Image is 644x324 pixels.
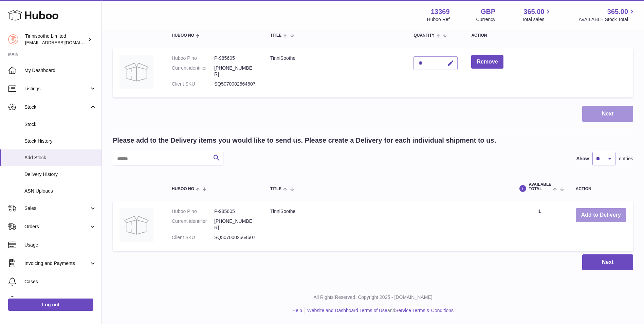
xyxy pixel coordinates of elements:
button: Next [582,106,633,122]
a: Log out [8,299,93,311]
span: entries [619,156,633,162]
span: Orders [24,223,89,230]
button: Remove [471,55,503,69]
dd: SQ5070002564607 [214,234,257,241]
dt: Current identifier [172,65,214,78]
div: Currency [476,16,496,23]
div: Huboo Ref [427,16,450,23]
img: TinniSoothe [119,208,153,242]
span: Total sales [522,16,552,23]
dd: P-985605 [214,55,257,61]
a: Website and Dashboard Terms of Use [307,308,387,313]
a: Help [292,308,302,313]
li: and [305,307,454,314]
span: Title [270,187,281,191]
a: 365.00 Total sales [522,7,552,23]
dd: P-985605 [214,208,257,215]
td: TinniSoothe [263,201,510,251]
span: Sales [24,205,89,212]
span: Stock History [24,138,96,144]
dd: SQ5070002564607 [214,81,257,87]
dt: Client SKU [172,234,214,241]
span: AVAILABLE Stock Total [578,16,636,23]
div: Action [471,33,626,38]
span: Listings [24,86,89,92]
span: Usage [24,242,96,248]
span: Cases [24,278,96,285]
span: [EMAIL_ADDRESS][DOMAIN_NAME] [25,40,100,45]
span: Quantity [413,33,434,38]
span: Invoicing and Payments [24,260,89,267]
span: 365.00 [607,7,628,16]
span: My Dashboard [24,67,96,74]
a: 365.00 AVAILABLE Stock Total [578,7,636,23]
span: Add Stock [24,155,96,161]
td: 1 [510,201,569,251]
strong: 13369 [431,7,450,16]
p: All Rights Reserved. Copyright 2025 - [DOMAIN_NAME] [107,294,639,301]
dt: Huboo P no [172,208,214,215]
img: TinniSoothe [119,55,153,89]
span: Huboo no [172,187,194,191]
button: Add to Delivery [576,208,626,222]
button: Next [582,254,633,270]
dt: Current identifier [172,218,214,231]
td: TinniSoothe [263,48,407,98]
span: Stock [24,104,89,110]
strong: GBP [481,7,495,16]
span: AVAILABLE Total [529,182,551,191]
a: Service Terms & Conditions [395,308,454,313]
span: Delivery History [24,171,96,178]
span: Title [270,33,281,38]
div: Tinnisoothe Limited [25,33,86,46]
dd: [PHONE_NUMBER] [214,65,257,78]
span: Huboo no [172,33,194,38]
dd: [PHONE_NUMBER] [214,218,257,231]
dt: Huboo P no [172,55,214,61]
span: Stock [24,121,96,128]
dt: Client SKU [172,81,214,87]
h2: Please add to the Delivery items you would like to send us. Please create a Delivery for each ind... [113,136,496,145]
img: team@tinnisoothe.com [8,34,18,44]
span: ASN Uploads [24,188,96,194]
div: Action [576,187,626,191]
span: 365.00 [523,7,544,16]
label: Show [576,156,589,162]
